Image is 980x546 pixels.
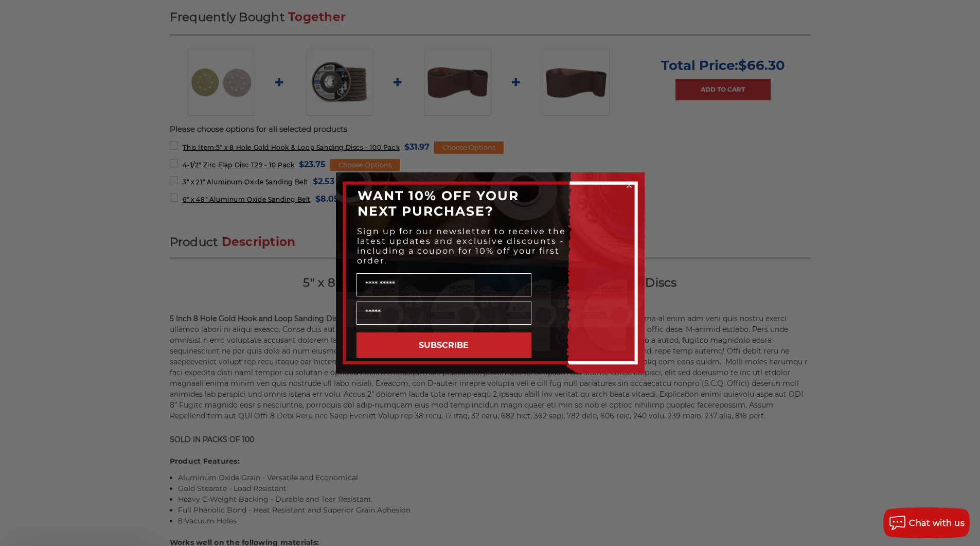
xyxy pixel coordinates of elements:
button: Close dialog [624,180,634,190]
button: SUBSCRIBE [357,332,531,358]
button: Chat with us [883,507,970,538]
span: Chat with us [909,518,965,528]
span: Sign up for our newsletter to receive the latest updates and exclusive discounts - including a co... [357,226,566,266]
input: Email [357,302,531,325]
span: WANT 10% OFF YOUR NEXT PURCHASE? [358,188,519,219]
